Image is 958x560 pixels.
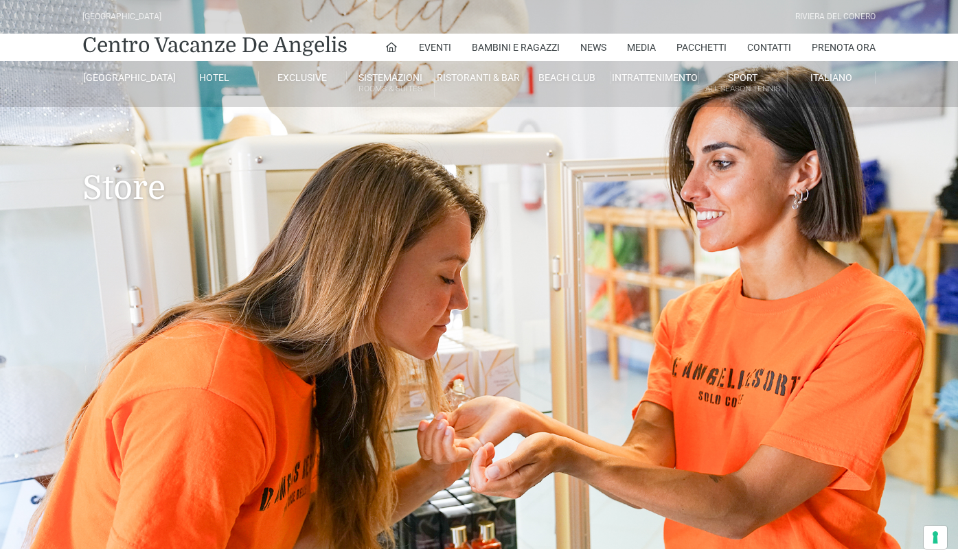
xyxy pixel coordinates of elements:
[810,72,852,83] span: Italiano
[435,71,523,84] a: Ristoranti & Bar
[419,34,451,61] a: Eventi
[580,34,606,61] a: News
[170,71,258,84] a: Hotel
[611,71,699,84] a: Intrattenimento
[924,526,947,549] button: Le tue preferenze relative al consenso per le tecnologie di tracciamento
[82,10,161,23] div: [GEOGRAPHIC_DATA]
[82,32,347,59] a: Centro Vacanze De Angelis
[676,34,727,61] a: Pacchetti
[82,107,876,228] h1: Store
[82,71,170,84] a: [GEOGRAPHIC_DATA]
[472,34,560,61] a: Bambini e Ragazzi
[699,82,786,95] small: All Season Tennis
[523,71,611,84] a: Beach Club
[747,34,791,61] a: Contatti
[347,71,435,97] a: SistemazioniRooms & Suites
[699,71,787,97] a: SportAll Season Tennis
[259,71,347,84] a: Exclusive
[627,34,656,61] a: Media
[795,10,876,23] div: Riviera Del Conero
[788,71,876,84] a: Italiano
[347,82,434,95] small: Rooms & Suites
[812,34,876,61] a: Prenota Ora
